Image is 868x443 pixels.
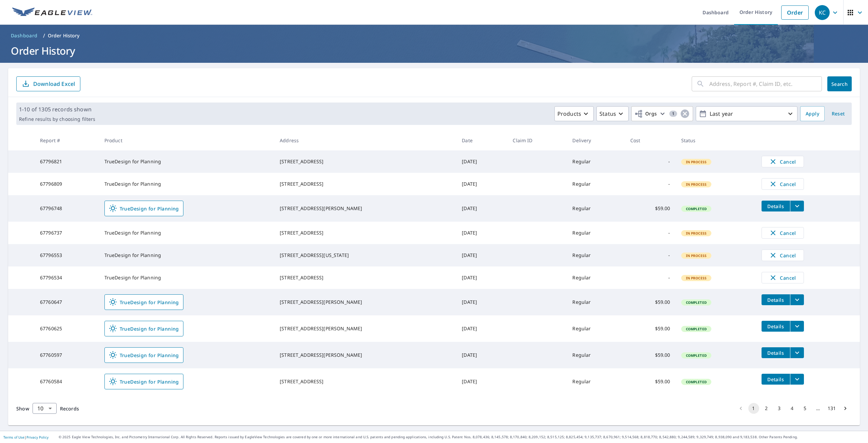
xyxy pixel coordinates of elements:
[43,32,45,40] li: /
[682,253,711,258] span: In Process
[766,376,786,383] span: Details
[766,323,786,330] span: Details
[625,289,676,315] td: $59.00
[557,110,581,118] p: Products
[456,222,507,244] td: [DATE]
[109,377,179,386] span: TrueDesign for Planning
[830,110,846,118] span: Reset
[280,205,451,212] div: [STREET_ADDRESS][PERSON_NAME]
[99,222,274,244] td: TrueDesign for Planning
[280,378,451,385] div: [STREET_ADDRESS]
[806,110,819,118] span: Apply
[766,203,786,209] span: Details
[762,272,804,283] button: Cancel
[12,7,92,18] img: EV Logo
[567,368,625,395] td: Regular
[682,231,711,236] span: In Process
[762,347,790,358] button: detailsBtn-67760597
[769,229,797,237] span: Cancel
[790,321,804,332] button: filesDropdownBtn-67760625
[790,201,804,211] button: filesDropdownBtn-67796748
[104,347,183,363] a: TrueDesign for Planning
[567,244,625,266] td: Regular
[833,81,846,87] span: Search
[35,222,99,244] td: 67796737
[104,321,183,336] a: TrueDesign for Planning
[762,294,790,305] button: detailsBtn-67760647
[769,274,797,282] span: Cancel
[35,266,99,289] td: 67796534
[507,130,567,150] th: Claim ID
[456,244,507,266] td: [DATE]
[761,403,772,414] button: Go to page 2
[840,403,851,414] button: Go to next page
[669,111,677,116] span: 1
[16,405,29,412] span: Show
[625,173,676,195] td: -
[280,158,451,165] div: [STREET_ADDRESS]
[99,130,274,150] th: Product
[790,374,804,385] button: filesDropdownBtn-67760584
[280,325,451,332] div: [STREET_ADDRESS][PERSON_NAME]
[625,244,676,266] td: -
[567,195,625,222] td: Regular
[676,130,756,150] th: Status
[762,374,790,385] button: detailsBtn-67760584
[109,351,179,359] span: TrueDesign for Planning
[456,266,507,289] td: [DATE]
[567,315,625,342] td: Regular
[456,195,507,222] td: [DATE]
[35,342,99,368] td: 67760597
[59,435,865,440] p: © 2025 Eagle View Technologies, Inc. and Pictometry International Corp. All Rights Reserved. Repo...
[567,173,625,195] td: Regular
[8,30,860,41] nav: breadcrumb
[826,403,838,414] button: Go to page 131
[35,315,99,342] td: 67760625
[35,368,99,395] td: 67760584
[35,195,99,222] td: 67796748
[567,130,625,150] th: Delivery
[8,44,860,58] h1: Order History
[3,435,24,440] a: Terms of Use
[625,130,676,150] th: Cost
[734,403,852,414] nav: pagination navigation
[762,201,790,211] button: detailsBtn-67796748
[33,403,57,414] div: Show 10 records
[456,289,507,315] td: [DATE]
[769,158,797,166] span: Cancel
[35,130,99,150] th: Report #
[33,399,57,418] div: 10
[280,229,451,236] div: [STREET_ADDRESS]
[35,289,99,315] td: 67760647
[625,150,676,173] td: -
[8,30,40,41] a: Dashboard
[280,274,451,281] div: [STREET_ADDRESS]
[682,380,711,384] span: Completed
[60,405,79,412] span: Records
[599,110,616,118] p: Status
[567,266,625,289] td: Regular
[456,368,507,395] td: [DATE]
[781,5,809,20] a: Order
[762,178,804,190] button: Cancel
[109,298,179,306] span: TrueDesign for Planning
[709,74,822,93] input: Address, Report #, Claim ID, etc.
[682,327,711,331] span: Completed
[766,297,786,303] span: Details
[682,300,711,305] span: Completed
[99,244,274,266] td: TrueDesign for Planning
[682,160,711,164] span: In Process
[99,150,274,173] td: TrueDesign for Planning
[567,289,625,315] td: Regular
[596,106,629,121] button: Status
[19,116,95,122] p: Refine results by choosing filters
[631,106,693,121] button: Orgs1
[35,173,99,195] td: 67796809
[99,266,274,289] td: TrueDesign for Planning
[33,80,75,88] p: Download Excel
[800,106,825,121] button: Apply
[3,435,48,439] p: |
[456,315,507,342] td: [DATE]
[774,403,785,414] button: Go to page 3
[104,201,183,216] a: TrueDesign for Planning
